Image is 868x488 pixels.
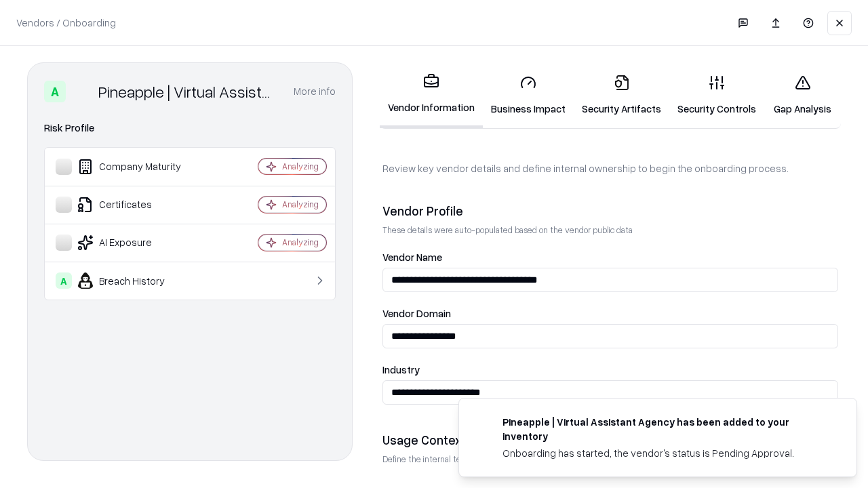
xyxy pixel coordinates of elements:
a: Vendor Information [380,62,483,128]
label: Industry [382,365,838,375]
a: Security Artifacts [574,64,669,127]
div: AI Exposure [56,235,218,251]
div: Analyzing [282,237,319,248]
div: Pineapple | Virtual Assistant Agency [98,81,277,102]
p: These details were auto-populated based on the vendor public data [382,224,838,236]
p: Define the internal team and reason for using this vendor. This helps assess business relevance a... [382,453,838,465]
div: A [56,272,72,289]
div: Analyzing [282,199,319,210]
label: Vendor Name [382,252,838,262]
div: Usage Context [382,432,838,448]
label: Vendor Domain [382,308,838,319]
img: trypineapple.com [475,415,492,431]
img: Pineapple | Virtual Assistant Agency [71,81,93,102]
a: Gap Analysis [764,64,841,127]
a: Business Impact [483,64,574,127]
div: Risk Profile [44,120,336,136]
div: Vendor Profile [382,203,838,219]
div: Analyzing [282,161,319,172]
div: Onboarding has started, the vendor's status is Pending Approval. [502,446,824,460]
a: Security Controls [669,64,764,127]
div: Pineapple | Virtual Assistant Agency has been added to your inventory [502,415,824,443]
button: More info [294,79,336,104]
div: A [44,81,66,102]
div: Certificates [56,197,218,213]
div: Breach History [56,272,218,289]
p: Vendors / Onboarding [16,16,116,30]
div: Company Maturity [56,159,218,175]
p: Review key vendor details and define internal ownership to begin the onboarding process. [382,161,838,176]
